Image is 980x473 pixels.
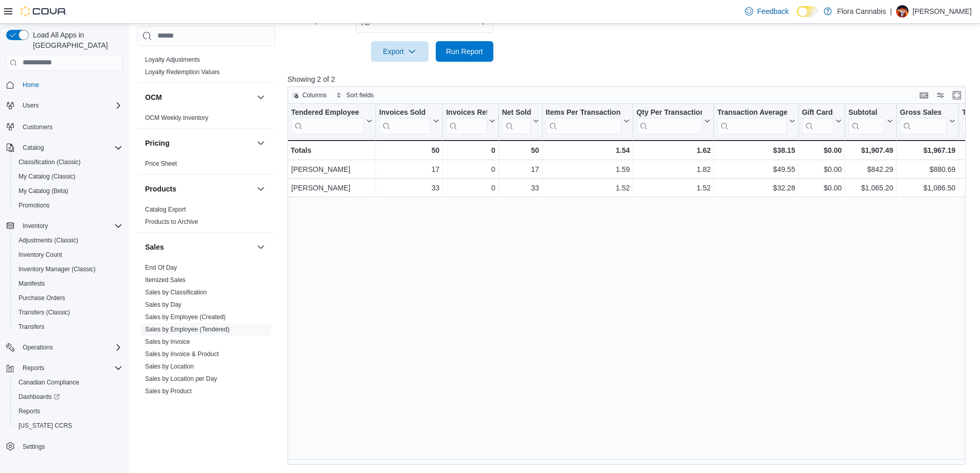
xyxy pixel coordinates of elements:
[29,30,122,50] span: Load All Apps in [GEOGRAPHIC_DATA]
[14,306,74,319] a: Transfers (Classic)
[545,108,621,134] div: Items Per Transaction
[145,92,162,102] h3: OCM
[636,108,710,134] button: Qty Per Transaction
[19,294,65,302] span: Purchase Orders
[291,108,372,134] button: Tendered Employee
[546,182,630,194] div: 1.52
[371,41,429,62] button: Export
[255,137,267,149] button: Pricing
[2,141,127,155] button: Catalog
[717,108,787,134] div: Transaction Average
[10,390,127,404] a: Dashboards
[14,234,82,247] a: Adjustments (Classic)
[19,187,68,195] span: My Catalog (Beta)
[377,41,422,62] span: Export
[145,184,176,194] h3: Products
[14,376,83,389] a: Canadian Compliance
[19,236,78,244] span: Adjustments (Classic)
[801,163,842,176] div: $0.00
[10,169,127,184] button: My Catalog (Classic)
[2,77,127,92] button: Home
[19,142,122,154] span: Catalog
[137,157,275,174] div: Pricing
[145,68,220,76] a: Loyalty Redemption Values
[23,443,45,451] span: Settings
[145,206,186,213] a: Catalog Export
[717,108,795,134] button: Transaction Average
[255,241,267,253] button: Sales
[19,362,48,374] button: Reports
[502,163,539,176] div: 17
[145,205,186,214] span: Catalog Export
[10,276,127,291] button: Manifests
[14,170,80,183] a: My Catalog (Classic)
[19,393,60,401] span: Dashboards
[14,170,122,183] span: My Catalog (Classic)
[137,112,275,128] div: OCM
[145,399,223,408] span: Sales by Product & Location
[717,144,795,156] div: $38.15
[848,182,893,194] div: $1,065.20
[10,375,127,390] button: Canadian Compliance
[14,321,122,333] span: Transfers
[14,263,100,275] a: Inventory Manager (Classic)
[14,419,76,432] a: [US_STATE] CCRS
[934,89,947,101] button: Display options
[19,121,57,133] a: Customers
[145,160,177,168] span: Price Sheet
[19,341,57,354] button: Operations
[23,343,53,352] span: Operations
[545,144,630,156] div: 1.54
[379,182,439,194] div: 33
[446,46,483,57] span: Run Report
[896,5,908,17] div: Kyle Pehkonen
[346,91,373,99] span: Sort fields
[14,234,122,247] span: Adjustments (Classic)
[14,405,122,417] span: Reports
[797,6,818,17] input: Dark Mode
[900,163,955,176] div: $880.69
[14,391,64,403] a: Dashboards
[14,419,122,432] span: Washington CCRS
[14,249,66,261] a: Inventory Count
[145,363,194,370] a: Sales by Location
[291,108,364,118] div: Tendered Employee
[145,351,219,358] a: Sales by Invoice & Product
[145,56,200,63] a: Loyalty Adjustments
[379,163,439,176] div: 17
[137,261,275,439] div: Sales
[14,156,85,168] a: Classification (Classic)
[145,313,226,321] a: Sales by Employee (Created)
[145,350,219,358] span: Sales by Invoice & Product
[21,6,67,16] img: Cova
[19,142,48,154] button: Catalog
[546,163,630,176] div: 1.59
[10,320,127,334] button: Transfers
[14,292,122,304] span: Purchase Orders
[145,289,207,296] a: Sales by Classification
[2,340,127,355] button: Operations
[918,89,930,101] button: Keyboard shortcuts
[10,291,127,305] button: Purchase Orders
[14,391,122,403] span: Dashboards
[446,144,495,156] div: 0
[848,144,893,156] div: $1,907.49
[19,341,122,354] span: Operations
[23,364,44,372] span: Reports
[2,439,127,454] button: Settings
[900,108,947,134] div: Gross Sales
[145,92,253,102] button: OCM
[291,163,372,176] div: [PERSON_NAME]
[446,108,495,134] button: Invoices Ref
[145,242,253,252] button: Sales
[446,108,487,134] div: Invoices Ref
[900,144,955,156] div: $1,967.19
[14,185,73,197] a: My Catalog (Beta)
[757,6,789,16] span: Feedback
[145,68,220,76] span: Loyalty Redemption Values
[14,249,122,261] span: Inventory Count
[14,376,122,389] span: Canadian Compliance
[545,108,621,118] div: Items Per Transaction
